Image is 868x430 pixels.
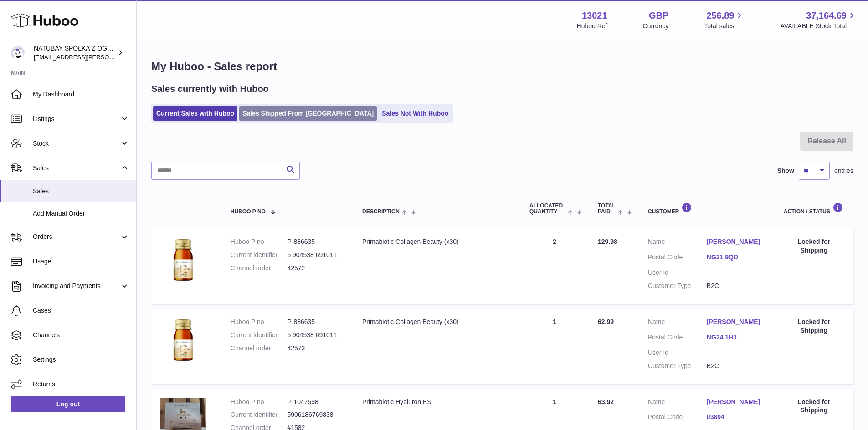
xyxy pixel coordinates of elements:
[362,209,400,215] span: Description
[362,238,511,246] div: Primabiotic Collagen Beauty (x30)
[648,333,707,344] dt: Postal Code
[33,115,120,123] span: Listings
[231,331,288,339] dt: Current identifier
[780,10,857,30] a: 37,164.69 AVAILABLE Stock Total
[362,398,511,406] div: Primabiotic Hyaluron ES
[643,22,669,30] div: Currency
[706,10,734,22] span: 256.89
[231,398,288,406] dt: Huboo P no
[784,318,844,335] div: Locked for Shipping
[33,306,129,315] span: Cases
[33,380,129,389] span: Returns
[598,203,616,215] span: Total paid
[648,253,707,264] dt: Postal Code
[33,331,129,339] span: Channels
[648,282,707,290] dt: Customer Type
[784,238,844,255] div: Locked for Shipping
[648,413,707,424] dt: Postal Code
[34,44,116,61] div: NATUBAY SPÓŁKA Z OGRANICZONĄ ODPOWIEDZIALNOŚCIĄ
[648,398,707,409] dt: Name
[231,410,288,419] dt: Current identifier
[649,10,668,22] strong: GBP
[648,349,707,357] dt: User Id
[231,251,288,259] dt: Current identifier
[520,309,589,384] td: 1
[11,396,125,412] a: Log out
[11,46,25,60] img: kacper.antkowski@natubay.pl
[151,59,853,74] h1: My Huboo - Sales report
[707,282,765,290] dd: B2C
[520,228,589,304] td: 2
[582,10,607,22] strong: 13021
[648,362,707,370] dt: Customer Type
[33,139,120,148] span: Stock
[648,202,765,215] div: Customer
[33,164,120,172] span: Sales
[707,253,765,262] a: NG31 9QD
[33,282,120,290] span: Invoicing and Payments
[834,167,853,175] span: entries
[287,251,344,259] dd: 5 904538 691011
[287,238,344,246] dd: P-886635
[33,355,129,364] span: Settings
[806,10,847,22] span: 37,164.69
[707,413,765,421] a: 03804
[231,344,288,353] dt: Channel order
[34,53,183,61] span: [EMAIL_ADDRESS][PERSON_NAME][DOMAIN_NAME]
[153,106,237,121] a: Current Sales with Huboo
[33,233,120,241] span: Orders
[287,398,344,406] dd: P-1047598
[777,167,794,175] label: Show
[529,203,565,215] span: ALLOCATED Quantity
[648,268,707,277] dt: User Id
[704,10,745,30] a: 256.89 Total sales
[160,318,206,363] img: 130211698054880.jpg
[784,202,844,215] div: Action / Status
[362,318,511,326] div: Primabiotic Collagen Beauty (x30)
[231,318,288,326] dt: Huboo P no
[707,398,765,406] a: [PERSON_NAME]
[231,209,266,215] span: Huboo P no
[379,106,452,121] a: Sales Not With Huboo
[287,331,344,339] dd: 5 904538 691011
[287,344,344,353] dd: 42573
[33,90,129,99] span: My Dashboard
[648,318,707,329] dt: Name
[598,398,614,405] span: 63.92
[160,238,206,283] img: 130211698054880.jpg
[287,410,344,419] dd: 5906186769838
[648,238,707,248] dt: Name
[780,22,857,30] span: AVAILABLE Stock Total
[704,22,745,30] span: Total sales
[231,238,288,246] dt: Huboo P no
[598,318,614,325] span: 62.99
[287,264,344,273] dd: 42572
[577,22,607,30] div: Huboo Ref
[707,362,765,370] dd: B2C
[231,264,288,273] dt: Channel order
[707,318,765,326] a: [PERSON_NAME]
[239,106,377,121] a: Sales Shipped From [GEOGRAPHIC_DATA]
[784,398,844,415] div: Locked for Shipping
[707,333,765,342] a: NG24 1HJ
[33,209,129,218] span: Add Manual Order
[33,257,129,266] span: Usage
[598,238,617,245] span: 129.98
[707,238,765,246] a: [PERSON_NAME]
[287,318,344,326] dd: P-886635
[151,83,269,95] h2: Sales currently with Huboo
[33,187,129,196] span: Sales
